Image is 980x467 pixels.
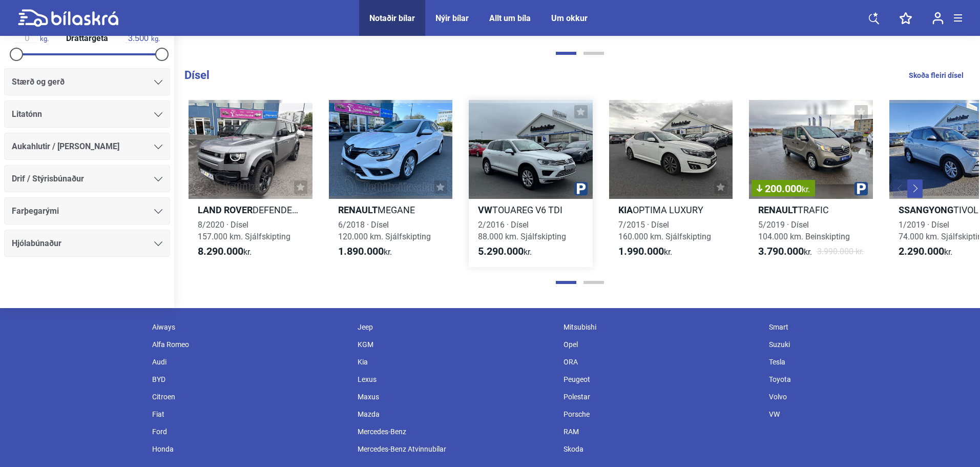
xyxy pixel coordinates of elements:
[329,204,453,216] h2: MEGANE
[352,405,558,423] div: Mazda
[609,204,733,216] h2: OPTIMA LUXURY
[147,353,353,371] div: Audi
[147,440,353,458] div: Honda
[764,336,970,353] div: Suzuki
[478,246,532,258] span: kr.
[478,245,524,257] b: 5.290.000
[64,34,111,43] span: Dráttargeta
[435,13,469,23] a: Nýir bílar
[558,388,764,405] div: Polestar
[198,220,290,241] span: 8/2020 · Dísel 157.000 km. Sjálfskipting
[478,220,566,241] span: 2/2016 · Dísel 88.000 km. Sjálfskipting
[12,236,61,251] span: Hjólabúnaður
[758,220,850,241] span: 5/2019 · Dísel 104.000 km. Beinskipting
[764,318,970,336] div: Smart
[893,179,908,198] button: Previous
[551,13,588,23] a: Um okkur
[189,100,312,267] a: Land RoverDEFENDER D240 P110 S8/2020 · Dísel157.000 km. Sjálfskipting8.290.000kr.
[338,220,431,241] span: 6/2018 · Dísel 120.000 km. Sjálfskipting
[558,353,764,371] div: ORA
[184,69,210,82] b: Dísel
[583,52,604,55] button: Page 2
[558,440,764,458] div: Skoda
[352,440,558,458] div: Mercedes-Benz Atvinnubílar
[757,184,810,194] span: 200.000
[749,100,873,267] a: 200.000kr.RenaultTRAFIC5/2019 · Dísel104.000 km. Beinskipting3.790.000kr.3.990.000 kr.
[12,204,59,218] span: Farþegarými
[338,246,392,258] span: kr.
[12,75,65,89] span: Stærð og gerð
[558,423,764,440] div: RAM
[618,246,672,258] span: kr.
[558,336,764,353] div: Opel
[147,423,353,440] div: Ford
[12,172,84,186] span: Drif / Stýrisbúnaður
[329,100,453,267] a: RenaultMEGANE6/2018 · Dísel120.000 km. Sjálfskipting1.890.000kr.
[556,52,576,55] button: Page 1
[932,12,944,25] img: user-login.svg
[147,336,353,353] div: Alfa Romeo
[618,245,664,257] b: 1.990.000
[899,246,952,258] span: kr.
[899,205,953,215] b: Ssangyong
[609,100,733,267] a: KiaOPTIMA LUXURY7/2015 · Dísel160.000 km. Sjálfskipting1.990.000kr.
[758,245,804,257] b: 3.790.000
[909,69,964,82] a: Skoða fleiri dísel
[817,246,864,258] span: 3.990.000 kr.
[198,246,252,258] span: kr.
[369,13,415,23] a: Notaðir bílar
[583,281,604,284] button: Page 2
[147,388,353,405] div: Citroen
[478,205,492,215] b: VW
[764,353,970,371] div: Tesla
[556,281,576,284] button: Page 1
[338,245,384,257] b: 1.890.000
[758,205,798,215] b: Renault
[189,204,312,216] h2: DEFENDER D240 P110 S
[126,34,160,43] span: kg.
[764,388,970,405] div: Volvo
[489,13,531,23] a: Allt um bíla
[147,318,353,336] div: Aiways
[907,179,923,198] button: Next
[469,204,593,216] h2: TOUAREG V6 TDI
[12,139,119,154] span: Aukahlutir / [PERSON_NAME]
[558,405,764,423] div: Porsche
[352,353,558,371] div: Kia
[352,388,558,405] div: Maxus
[352,318,558,336] div: Jeep
[198,245,243,257] b: 8.290.000
[352,371,558,388] div: Lexus
[558,318,764,336] div: Mitsubishi
[558,371,764,388] div: Peugeot
[899,245,944,257] b: 2.290.000
[749,204,873,216] h2: TRAFIC
[764,405,970,423] div: VW
[198,205,253,215] b: Land Rover
[147,371,353,388] div: BYD
[802,185,810,194] span: kr.
[352,336,558,353] div: KGM
[12,107,42,121] span: Litatónn
[338,205,378,215] b: Renault
[469,100,593,267] a: VWTOUAREG V6 TDI2/2016 · Dísel88.000 km. Sjálfskipting5.290.000kr.
[352,423,558,440] div: Mercedes-Benz
[758,246,812,258] span: kr.
[147,405,353,423] div: Fiat
[618,205,633,215] b: Kia
[764,371,970,388] div: Toyota
[618,220,711,241] span: 7/2015 · Dísel 160.000 km. Sjálfskipting
[14,34,49,43] span: kg.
